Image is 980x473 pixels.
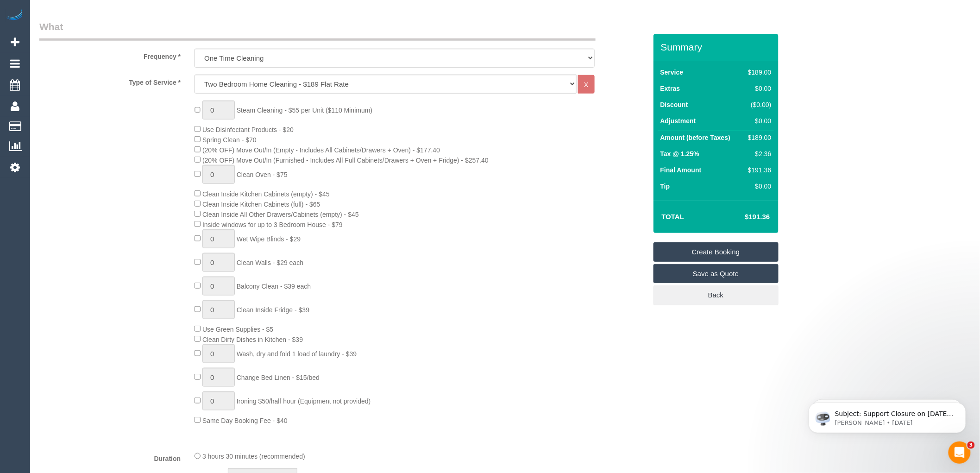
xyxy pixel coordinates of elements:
span: Use Green Supplies - $5 [202,326,273,333]
iframe: Intercom live chat [949,441,971,464]
label: Adjustment [660,116,696,126]
span: Wet Wipe Blinds - $29 [237,235,301,243]
span: (20% OFF) Move Out/In (Empty - Includes All Cabinets/Drawers + Oven) - $177.40 [202,146,440,154]
label: Amount (before Taxes) [660,133,730,142]
span: 3 hours 30 minutes (recommended) [202,453,305,460]
div: $0.00 [744,182,771,191]
img: Automaid Logo [6,9,24,22]
strong: Total [662,213,685,221]
label: Final Amount [660,165,702,175]
span: (20% OFF) Move Out/In (Furnished - Includes All Full Cabinets/Drawers + Oven + Fridge) - $257.40 [202,157,489,164]
label: Frequency * [32,49,188,61]
span: Clean Inside Fridge - $39 [237,306,309,314]
label: Extras [660,84,680,93]
span: Clean Dirty Dishes in Kitchen - $39 [202,336,303,343]
span: 3 [967,441,975,449]
div: $189.00 [744,133,771,142]
label: Service [660,68,684,77]
div: $191.36 [744,165,771,175]
span: Wash, dry and fold 1 load of laundry - $39 [237,350,357,358]
span: Clean Walls - $29 each [237,259,303,266]
label: Discount [660,100,688,109]
span: Change Bed Linen - $15/bed [237,374,320,381]
a: Save as Quote [653,264,779,284]
div: ($0.00) [744,100,771,109]
span: Clean Inside All Other Drawers/Cabinets (empty) - $45 [202,211,359,218]
div: $189.00 [744,68,771,77]
legend: What [39,20,596,41]
span: Steam Cleaning - $55 per Unit ($110 Minimum) [237,107,372,114]
div: $2.36 [744,149,771,158]
label: Duration [32,451,188,464]
span: Inside windows for up to 3 Bedroom House - $79 [202,221,343,228]
h3: Summary [661,42,774,52]
span: Clean Oven - $75 [237,171,288,178]
label: Type of Service * [32,75,188,87]
div: $0.00 [744,116,771,126]
div: $0.00 [744,84,771,93]
span: Ironing $50/half hour (Equipment not provided) [237,397,371,405]
label: Tip [660,182,670,191]
span: Spring Clean - $70 [202,136,257,144]
span: Use Disinfectant Products - $20 [202,126,294,133]
iframe: Intercom notifications message [795,383,980,448]
span: Clean Inside Kitchen Cabinets (empty) - $45 [202,190,330,198]
a: Create Booking [653,242,779,262]
h4: $191.36 [717,213,770,221]
span: Clean Inside Kitchen Cabinets (full) - $65 [202,201,320,208]
label: Tax @ 1.25% [660,149,699,158]
span: Same Day Booking Fee - $40 [202,417,288,424]
a: Back [653,285,779,305]
span: Balcony Clean - $39 each [237,283,311,290]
